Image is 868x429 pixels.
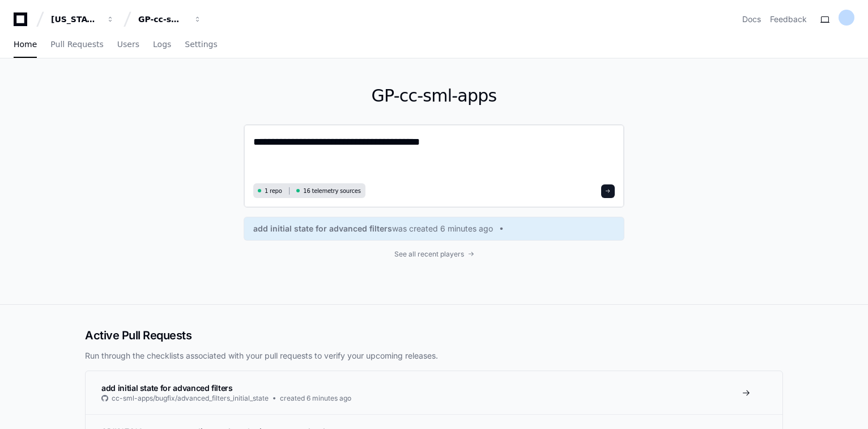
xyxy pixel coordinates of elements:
[14,41,37,48] span: Home
[185,41,217,48] span: Settings
[51,14,100,25] div: [US_STATE] Pacific
[392,223,493,234] span: was created 6 minutes ago
[770,14,807,25] button: Feedback
[14,32,37,58] a: Home
[253,223,615,234] a: add initial state for advanced filterswas created 6 minutes ago
[134,9,206,30] button: GP-cc-sml-apps
[265,187,282,195] span: 1 repo
[185,32,217,58] a: Settings
[50,32,103,58] a: Pull Requests
[85,327,783,343] h2: Active Pull Requests
[46,9,119,30] button: [US_STATE] Pacific
[394,250,464,259] span: See all recent players
[244,86,624,106] h1: GP-cc-sml-apps
[244,250,624,259] a: See all recent players
[117,32,139,58] a: Users
[117,41,139,48] span: Users
[86,371,782,414] a: add initial state for advanced filterscc-sml-apps/bugfix/advanced_filters_initial_statecreated 6 ...
[50,41,103,48] span: Pull Requests
[112,394,269,403] span: cc-sml-apps/bugfix/advanced_filters_initial_state
[253,223,392,234] span: add initial state for advanced filters
[153,32,171,58] a: Logs
[85,350,783,361] p: Run through the checklists associated with your pull requests to verify your upcoming releases.
[153,41,171,48] span: Logs
[101,383,233,393] span: add initial state for advanced filters
[303,187,360,195] span: 16 telemetry sources
[742,14,761,25] a: Docs
[280,394,351,403] span: created 6 minutes ago
[138,14,187,25] div: GP-cc-sml-apps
